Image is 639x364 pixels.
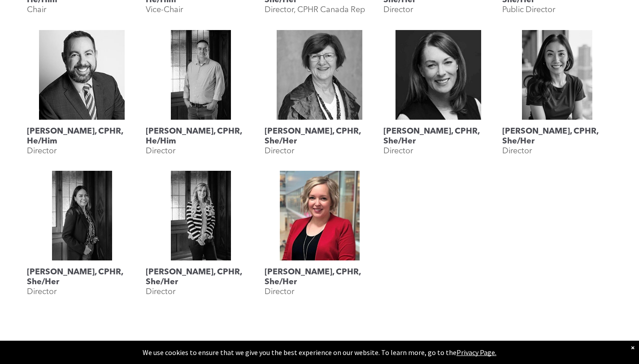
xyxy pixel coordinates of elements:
h3: [PERSON_NAME], CPHR, She/Her [27,267,137,287]
h3: [PERSON_NAME], CPHR, She/Her [502,126,612,146]
h3: [PERSON_NAME], CPHR, She/Her [265,267,374,287]
a: Karen Krull, CPHR, She/Her [383,30,493,120]
p: Director [146,287,175,297]
p: Director, CPHR Canada Rep [265,5,365,15]
h3: [PERSON_NAME], CPHR, He/Him [27,126,137,146]
p: Chair [27,5,46,15]
a: Katherine Salucop, CPHR, She/Her [27,171,137,260]
a: Rebecca Lee, CPHR, She/Her [502,30,612,120]
p: Director [383,5,413,15]
h3: [PERSON_NAME], CPHR, He/Him [146,126,256,146]
a: Privacy Page. [456,348,496,357]
a: Shauna Yohemas, CPHR, She/Her [265,171,374,260]
p: Director [265,146,294,156]
p: Director [27,287,57,297]
p: Vice-Chair [146,5,183,15]
p: Director [265,287,294,297]
div: Dismiss notification [631,343,635,352]
a: Landis Jackson, CPHR, She/Her [265,30,374,120]
p: Director [27,146,57,156]
h3: [PERSON_NAME], CPHR, She/Her [383,126,493,146]
p: Director [383,146,413,156]
h3: [PERSON_NAME], CPHR, She/Her [146,267,256,287]
a: Rob Caswell, CPHR, He/Him [27,30,137,120]
a: Megan Vaughan, CPHR, She/Her [146,171,256,260]
h3: [PERSON_NAME], CPHR, She/Her [265,126,374,146]
p: Director [502,146,532,156]
p: Director [146,146,175,156]
p: Public Director [502,5,555,15]
a: Rob Dombowsky, CPHR, He/Him [146,30,256,120]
